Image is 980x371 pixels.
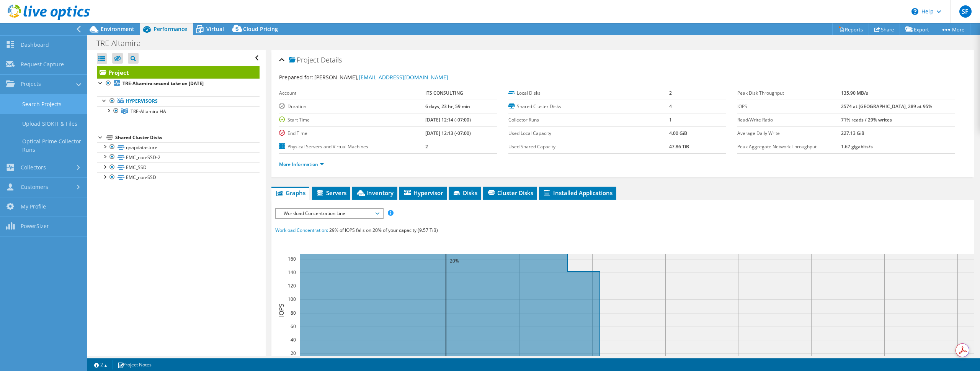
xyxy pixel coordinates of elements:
text: 140 [288,269,296,276]
text: 100 [288,296,296,302]
text: 60 [291,323,296,330]
label: Used Shared Capacity [508,143,669,151]
span: Graphs [275,189,305,197]
label: Average Daily Write [737,130,841,137]
b: ITS CONSULTING [425,90,463,96]
b: 1.67 gigabits/s [841,143,873,150]
span: Performance [154,25,187,33]
label: Physical Servers and Virtual Machines [279,143,425,151]
a: TRE-Altamira second take on [DATE] [97,79,260,89]
label: Peak Disk Throughput [737,89,841,97]
text: 20 [291,350,296,356]
text: 160 [288,256,296,262]
span: Project [289,56,319,64]
span: Inventory [356,189,394,197]
label: IOPS [737,103,841,110]
span: Environment [101,25,134,33]
a: 2 [89,360,113,369]
b: [DATE] 12:14 (-07:00) [425,117,471,123]
a: Hypervisors [97,96,260,106]
svg: \n [911,8,918,15]
b: 71% reads / 29% writes [841,117,892,123]
text: 20% [450,258,459,264]
span: 29% of IOPS falls on 20% of your capacity (9.57 TiB) [329,227,438,233]
a: Project [97,66,260,79]
a: TRE-Altamira HA [97,106,260,116]
b: TRE-Altamira second take on [DATE] [122,80,204,87]
label: Prepared for: [279,74,313,81]
a: Reports [832,23,869,35]
span: Workload Concentration Line [280,209,378,218]
a: Share [869,23,900,35]
text: 40 [291,337,296,343]
label: Used Local Capacity [508,130,669,137]
span: Details [321,55,342,64]
label: End Time [279,130,425,137]
span: Installed Applications [543,189,612,197]
text: 80 [291,310,296,316]
a: [EMAIL_ADDRESS][DOMAIN_NAME] [359,74,448,81]
b: 6 days, 23 hr, 59 min [425,103,470,110]
b: 4.00 GiB [669,130,687,136]
label: Local Disks [508,89,669,97]
b: 47.86 TiB [669,143,689,150]
a: More [935,23,970,35]
span: TRE-Altamira HA [131,108,166,115]
a: Export [900,23,935,35]
label: Peak Aggregate Network Throughput [737,143,841,151]
b: [DATE] 12:13 (-07:00) [425,130,471,136]
a: EMC_non-SSD [97,172,260,182]
b: 2574 at [GEOGRAPHIC_DATA], 289 at 95% [841,103,932,110]
label: Read/Write Ratio [737,116,841,124]
span: Cloud Pricing [243,25,278,33]
b: 2 [425,143,428,150]
b: 135.90 MB/s [841,90,868,96]
label: Collector Runs [508,116,669,124]
a: qnapdatastore [97,142,260,152]
text: 120 [288,282,296,289]
span: Disks [452,189,477,197]
span: Servers [316,189,346,197]
a: EMC_non-SSD-2 [97,152,260,162]
a: More Information [279,161,324,167]
span: Virtual [206,25,224,33]
label: Account [279,89,425,97]
a: EMC_SSD [97,163,260,172]
h1: TRE-Altamira [93,39,153,48]
b: 4 [669,103,672,110]
label: Start Time [279,116,425,124]
span: [PERSON_NAME], [314,74,448,81]
b: 1 [669,117,672,123]
b: 227.13 GiB [841,130,864,136]
text: IOPS [277,304,286,317]
label: Duration [279,103,425,110]
div: Shared Cluster Disks [115,133,260,142]
span: Cluster Disks [487,189,533,197]
span: Hypervisor [403,189,443,197]
label: Shared Cluster Disks [508,103,669,110]
a: Project Notes [112,360,157,369]
span: SF [959,5,972,18]
b: 2 [669,90,672,96]
span: Workload Concentration: [275,227,328,233]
